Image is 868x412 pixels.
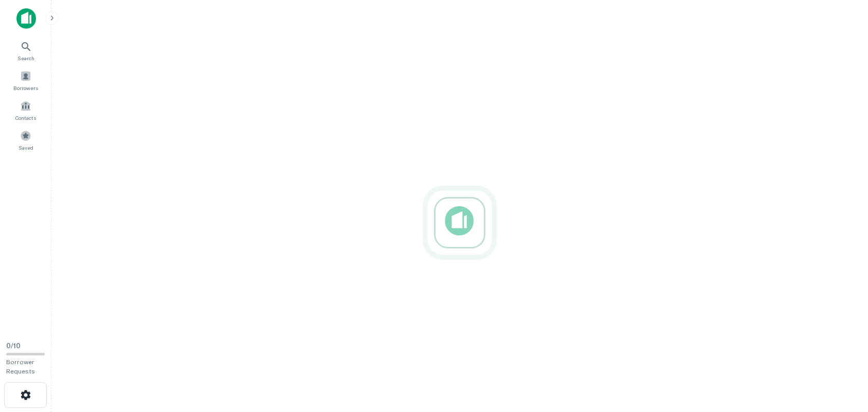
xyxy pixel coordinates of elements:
[13,84,38,92] span: Borrowers
[19,144,33,152] span: Saved
[6,359,35,375] span: Borrower Requests
[17,54,34,62] span: Search
[817,330,868,379] iframe: Chat Widget
[3,37,48,64] a: Search
[3,96,48,124] a: Contacts
[15,114,36,122] span: Contacts
[16,8,36,29] img: capitalize-icon.png
[3,66,48,94] a: Borrowers
[3,126,48,154] a: Saved
[6,342,21,350] span: 0 / 10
